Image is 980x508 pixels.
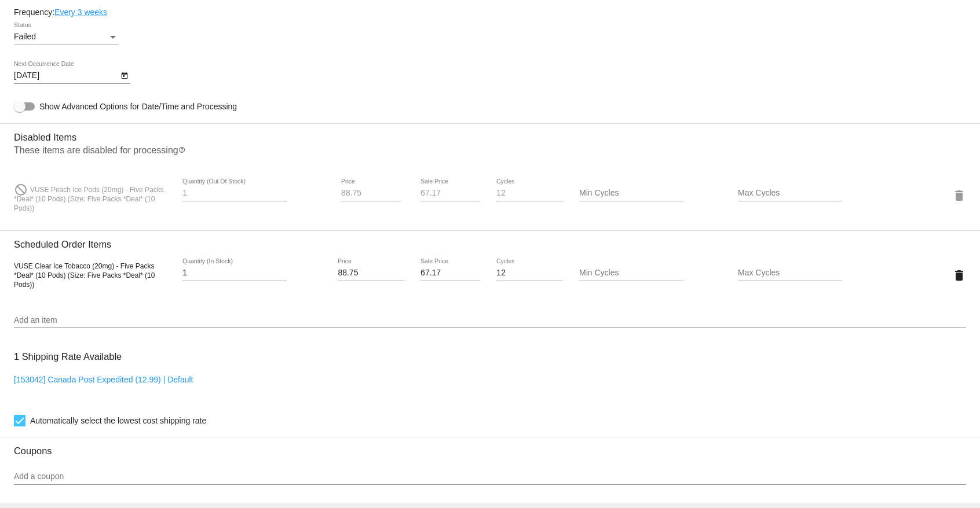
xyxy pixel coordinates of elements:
span: Failed [14,32,36,41]
input: Max Cycles [738,268,842,278]
button: Open calendar [118,69,130,81]
div: Frequency: [14,8,966,17]
span: Show Advanced Options for Date/Time and Processing [39,101,237,112]
h3: Scheduled Order Items [14,230,966,250]
input: Quantity (In Stock) [182,268,287,278]
input: Price [341,189,401,198]
input: Max Cycles [738,189,842,198]
input: Price [338,268,404,278]
input: Next Occurrence Date [14,71,118,80]
input: Min Cycles [579,268,683,278]
span: Automatically select the lowest cost shipping rate [30,414,206,428]
input: Add an item [14,316,966,325]
span: VUSE Clear Ice Tobacco (20mg) - Five Packs *Deal* (10 Pods) (Size: Five Packs *Deal* (10 Pods)) [14,262,155,289]
input: Sale Price [420,268,480,278]
a: [153042] Canada Post Expedited (12.99) | Default [14,375,193,384]
mat-icon: delete [952,268,966,282]
mat-icon: delete [952,189,966,203]
h3: 1 Shipping Rate Available [14,344,122,369]
span: VUSE Peach Ice Pods (20mg) - Five Packs *Deal* (10 Pods) (Size: Five Packs *Deal* (10 Pods)) [14,186,164,212]
input: Sale Price [420,189,480,198]
mat-icon: help_outline [178,146,185,160]
mat-select: Status [14,32,118,42]
input: Cycles [496,189,562,198]
input: Quantity (Out Of Stock) [182,189,287,198]
input: Add a coupon [14,472,966,481]
h3: Disabled Items [14,123,966,143]
h3: Coupons [14,437,966,457]
input: Cycles [496,268,562,278]
a: Every 3 weeks [54,8,107,17]
mat-icon: do_not_disturb [14,183,28,197]
p: These items are disabled for processing [14,145,966,160]
input: Min Cycles [579,189,683,198]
